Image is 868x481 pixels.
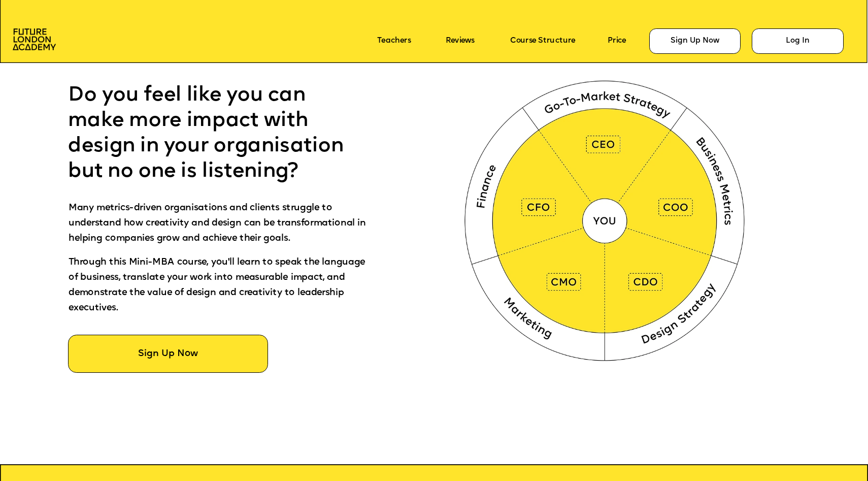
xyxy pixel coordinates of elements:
[608,37,626,46] a: Price
[13,28,56,50] img: image-aac980e9-41de-4c2d-a048-f29dd30a0068.png
[69,258,368,313] span: Through this Mini-MBA course, you'll learn to speak the language of business, translate your work...
[68,85,349,182] span: Do you feel like you can make more impact with design in your organisation but no one is listening?
[69,204,369,243] span: Many metrics-driven organisations and clients struggle to understand how creativity and design ca...
[446,37,475,46] a: Reviews
[445,56,768,381] img: image-94416c34-2042-40bc-bb9b-e63dbcc6dc34.webp
[510,37,576,46] a: Course Structure
[377,37,411,46] a: Teachers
